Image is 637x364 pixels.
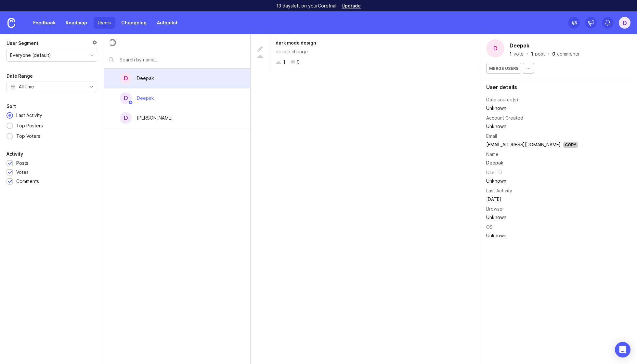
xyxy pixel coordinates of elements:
div: Deepak [137,75,154,82]
div: 1 [283,58,285,66]
img: Canny Home [7,18,15,28]
div: comments [557,52,579,56]
div: post [535,52,545,56]
div: User ID [486,169,502,176]
div: Activity [6,150,23,158]
div: Votes [16,169,29,176]
a: Autopilot [153,17,181,29]
div: Last Activity [13,112,45,119]
div: D [120,92,132,104]
input: Search by name... [120,56,245,63]
div: vote [513,52,524,56]
span: Merge users [489,66,518,71]
div: OS [486,224,493,231]
div: Name [486,151,499,158]
div: Copy [563,142,578,148]
div: Data source(s) [486,96,518,103]
a: Feedback [29,17,59,29]
div: 1 [531,52,533,56]
div: Unknown [486,177,578,185]
div: 1 [510,52,512,56]
div: Posts [16,160,28,167]
div: Email [486,133,497,140]
div: D [120,112,132,124]
time: [DATE] [486,196,501,202]
div: Top Voters [13,133,44,140]
div: Sort [6,102,16,110]
div: Last Activity [486,187,512,194]
img: member badge [128,100,133,105]
div: User details [486,84,632,90]
svg: toggle icon [86,84,97,89]
div: Deepak [137,95,154,102]
div: 1 /5 [571,18,577,27]
div: All time [19,83,34,90]
div: Date Range [6,72,33,80]
div: Browser [486,205,504,213]
div: [PERSON_NAME] [137,114,173,122]
button: Merge users [486,63,521,74]
div: Open Intercom Messenger [615,342,630,357]
a: Upgrade [342,4,361,8]
a: Roadmap [62,17,91,29]
div: 0 [552,52,555,56]
div: Account Created [486,114,523,122]
div: D [120,72,132,84]
div: · [526,52,529,56]
span: dark mode design [276,40,316,45]
td: Unknown [486,231,578,240]
div: Unknown [486,123,578,130]
div: · [547,52,550,56]
p: 13 days left on your Core trial [276,3,336,9]
div: design change [276,48,475,55]
button: Deepak [508,41,531,50]
button: 1/5 [568,17,580,29]
div: User Segment [6,39,38,47]
a: Changelog [117,17,150,29]
a: dark mode designdesign change10 [251,34,481,71]
td: Unknown [486,213,578,222]
div: 0 [297,58,300,66]
div: D [486,39,504,58]
div: Comments [16,178,39,185]
td: Unknown [486,104,578,112]
div: Top Posters [13,122,46,129]
button: D [619,17,630,29]
div: Everyone (default) [10,52,51,59]
td: Deepak [486,159,578,167]
a: [EMAIL_ADDRESS][DOMAIN_NAME] [486,142,561,147]
a: Users [94,17,115,29]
